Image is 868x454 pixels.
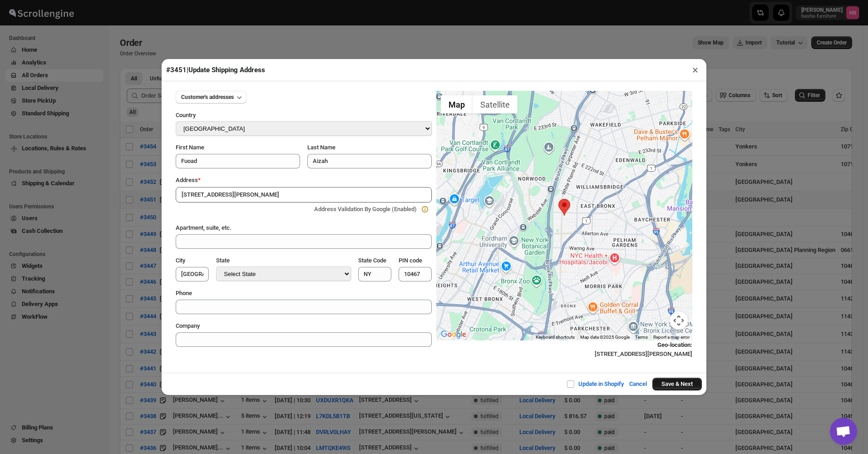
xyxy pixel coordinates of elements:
span: Update in Shopify [578,380,624,387]
div: Country [176,111,432,121]
button: Show street map [441,95,473,113]
div: State [216,256,350,266]
button: × [689,64,702,76]
span: First Name [176,144,204,151]
a: Open chat [830,418,857,445]
div: [STREET_ADDRESS][PERSON_NAME] [436,340,692,359]
button: Show satellite imagery [473,95,518,113]
img: Google [439,329,469,340]
span: Phone [176,290,192,296]
b: Geo-location : [657,341,692,348]
button: Update in Shopify [561,375,629,393]
button: Customer's addresses [176,91,247,104]
a: Terms [635,335,648,340]
span: Customer's addresses [181,94,234,101]
button: Save & Next [652,378,702,390]
a: Report a map error [653,335,690,340]
button: Keyboard shortcuts [536,334,575,340]
div: Address [176,176,432,185]
span: City [176,257,185,264]
button: Map camera controls [670,311,688,330]
a: Open this area in Google Maps (opens a new window) [439,329,469,340]
span: PIN code [399,257,422,264]
span: Last Name [307,144,335,151]
span: Map data ©2025 Google [580,335,630,340]
span: State Code [358,257,386,264]
input: Enter a address [176,187,432,202]
span: Company [176,322,200,329]
span: #3451 | Update Shipping Address [166,66,265,74]
span: Apartment, suite, etc. [176,224,232,231]
button: Cancel [624,375,652,393]
span: Address Validation By Google (Enabled) [314,206,417,212]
